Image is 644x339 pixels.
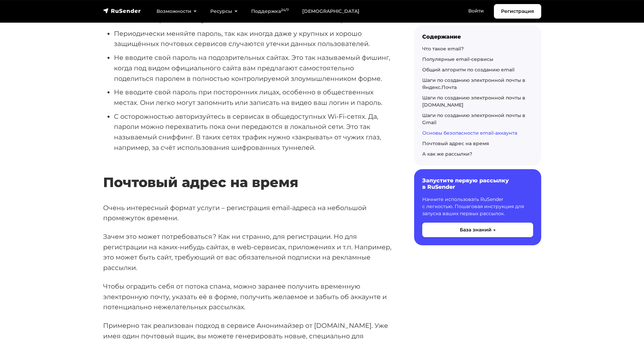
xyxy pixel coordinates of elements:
[150,4,204,18] a: Возможности
[461,4,491,18] a: Войти
[422,112,525,126] a: Шаги по созданию электронной почты в Gmail
[114,87,392,108] li: Не вводите свой пароль при посторонних лицах, особенно в общественных местах. Они легко могут зап...
[295,4,366,18] a: [DEMOGRAPHIC_DATA]
[114,111,392,153] li: С осторожностью авторизуйтесь в сервисах в общедоступных Wi-Fi-сетях. Да, пароли можно перехватит...
[103,281,392,312] p: Чтобы оградить себя от потока спама, можно заранее получить временную электронную почту, указать ...
[414,169,541,245] a: Запустите первую рассылку в RuSender Начните использовать RuSender с легкостью. Пошаговая инструк...
[422,140,489,146] a: Почтовый адрес на время
[281,8,289,12] sup: 24/7
[103,7,141,14] img: RuSender
[103,231,392,273] p: Зачем это может потребоваться? Как ни странно, для регистрации. Но для регистрации на каких-нибуд...
[204,4,244,18] a: Ресурсы
[244,4,295,18] a: Поддержка24/7
[114,28,392,49] li: Периодически меняйте пароль, так как иногда даже у крупных и хорошо защищённых почтовых сервисов ...
[422,196,533,217] p: Начните использовать RuSender с легкостью. Пошаговая инструкция для запуска ваших первых рассылок.
[422,177,533,190] h6: Запустите первую рассылку в RuSender
[422,151,472,157] a: А как же рассылки?
[422,67,515,73] a: Общий алгоритм по созданию email
[422,95,525,108] a: Шаги по созданию электронной почты в [DOMAIN_NAME]
[103,154,392,190] h2: Почтовый адрес на время
[422,33,533,40] div: Содержание
[422,130,517,136] a: Основы безопасности email-аккаунта
[114,52,392,84] li: Не вводите свой пароль на подозрительных сайтах. Это так называемый фишинг, когда под видом офици...
[494,4,541,19] a: Регистрация
[422,77,525,90] a: Шаги по созданию электронной почты в Яндекс.Почта
[103,203,392,223] p: Очень интересный формат услуги – регистрация email-адреса на небольшой промежуток времени.
[422,223,533,237] button: База знаний →
[422,46,464,52] a: Что такое email?
[422,56,493,62] a: Популярные email-сервисы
